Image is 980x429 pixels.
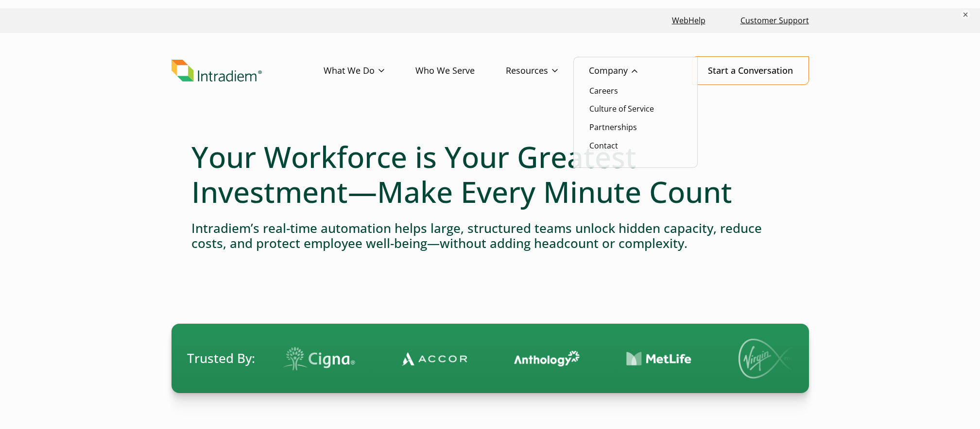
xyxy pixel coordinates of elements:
a: Company [589,57,669,85]
a: Contact [589,140,618,151]
a: Link to homepage of Intradiem [172,60,324,82]
button: × [961,10,970,19]
h1: Your Workforce is Your Greatest Investment—Make Every Minute Count [191,139,789,209]
img: Contact Center Automation MetLife Logo [626,351,692,366]
img: Intradiem [172,60,262,82]
a: Partnerships [589,122,637,132]
img: Contact Center Automation Accor Logo [402,351,467,366]
a: Careers [589,85,618,96]
a: Who We Serve [415,57,506,85]
a: What We Do [324,57,415,85]
a: Start a Conversation [692,56,809,85]
span: Trusted By: [187,349,255,367]
h4: Intradiem’s real-time automation helps large, structured teams unlock hidden capacity, reduce cos... [191,221,789,251]
img: Virgin Media logo. [739,339,807,379]
a: Culture of Service [589,103,654,114]
a: Resources [506,57,589,85]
